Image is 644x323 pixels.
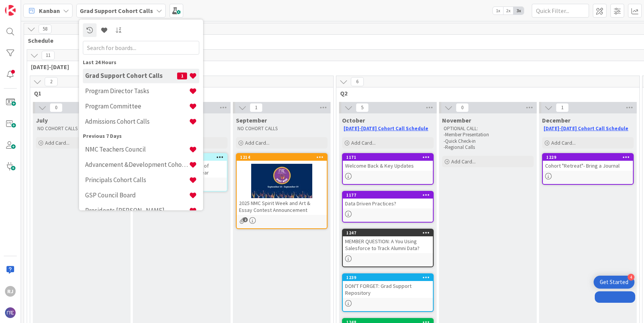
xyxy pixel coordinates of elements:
[343,229,433,253] div: 1247MEMBER QUESTION: A You Using Salesforce to Track Alumni Data?
[5,307,16,318] img: avatar
[5,5,16,16] img: Visit kanbanzone.com
[85,161,189,168] h4: Advancement &Development Cohort Calls
[493,7,503,15] span: 1x
[346,275,433,280] div: 1239
[346,230,433,236] div: 1247
[343,236,433,253] div: MEMBER QUESTION: A You Using Salesforce to Track Alumni Data?
[5,286,16,297] div: RJ
[343,192,433,208] div: 1177Data Driven Practices?
[37,126,126,132] p: NO COHORT CALLS
[250,103,263,112] span: 1
[444,132,532,138] p: -Member Presentation
[351,139,376,146] span: Add Card...
[80,7,153,15] b: Grad Support Cohort Calls
[243,217,248,222] span: 2
[343,161,433,171] div: Welcome Back & Key Updates
[245,139,270,146] span: Add Card...
[85,72,177,79] h4: Grad Support Cohort Calls
[451,158,476,165] span: Add Card...
[85,118,189,125] h4: Admissions Cohort Calls
[346,192,433,198] div: 1177
[344,125,428,132] a: [DATE]-[DATE] Cohort Call Schedule
[39,6,60,15] span: Kanban
[340,89,630,97] span: Q2
[556,103,569,112] span: 1
[83,132,199,140] div: Previous 7 Days
[444,138,532,144] p: -Quick Check-in
[177,73,187,79] span: 1
[83,41,199,55] input: Search for boards...
[39,24,52,34] span: 58
[236,116,267,124] span: September
[600,278,628,286] div: Get Started
[628,274,634,281] div: 4
[543,154,633,161] div: 1229
[544,125,628,132] a: [DATE]-[DATE] Cohort Call Schedule
[85,176,189,184] h4: Principals Cohort Calls
[551,139,576,146] span: Add Card...
[594,276,634,289] div: Open Get Started checklist, remaining modules: 4
[85,145,189,153] h4: NMC Teachers Council
[356,103,369,112] span: 5
[346,155,433,160] div: 1171
[546,155,633,160] div: 1229
[85,102,189,110] h4: Program Committee
[237,154,327,215] div: 12142025 NMC Spirit Week and Art & Essay Contest Announcement
[83,58,199,66] div: Last 24 Hours
[85,191,189,199] h4: GSP Council Board
[543,154,633,171] div: 1229Cohort "Retreat"- Bring a Journal
[237,126,326,132] p: NO COHORT CALLS
[343,274,433,281] div: 1239
[444,126,532,132] p: OPTIONAL CALL:
[85,87,189,95] h4: Program Director Tasks
[456,103,469,112] span: 0
[444,144,532,150] p: -Regional Calls
[343,154,433,161] div: 1171
[542,116,570,124] span: December
[343,274,433,298] div: 1239DON'T FORGET: Grad Support Repository
[36,116,48,124] span: July
[34,89,324,97] span: Q1
[42,51,55,60] span: 11
[50,103,63,112] span: 0
[45,77,58,86] span: 2
[343,281,433,298] div: DON'T FORGET: Grad Support Repository
[343,154,433,171] div: 1171Welcome Back & Key Updates
[240,155,327,160] div: 1214
[237,198,327,215] div: 2025 NMC Spirit Week and Art & Essay Contest Announcement
[442,116,471,124] span: November
[532,4,589,18] input: Quick Filter...
[343,229,433,236] div: 1247
[45,139,69,146] span: Add Card...
[503,7,513,15] span: 2x
[543,161,633,171] div: Cohort "Retreat"- Bring a Journal
[513,7,524,15] span: 3x
[85,207,189,214] h4: Presidents [PERSON_NAME]
[351,77,364,86] span: 6
[343,199,433,208] div: Data Driven Practices?
[342,116,365,124] span: October
[343,192,433,199] div: 1177
[237,154,327,161] div: 1214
